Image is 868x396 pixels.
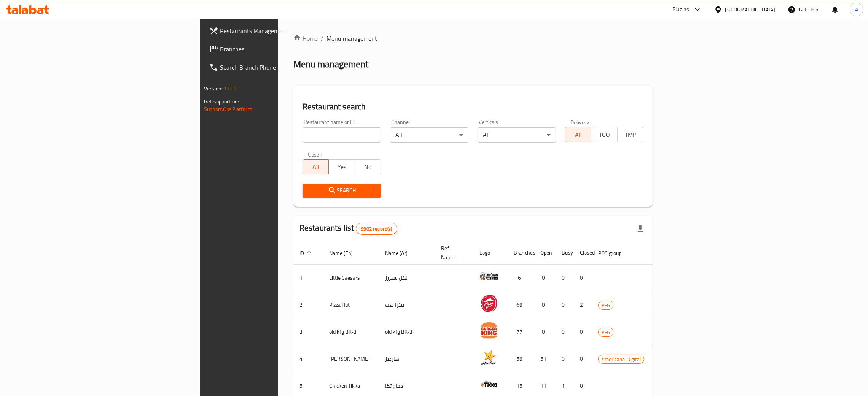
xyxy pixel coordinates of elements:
td: 0 [556,265,574,291]
td: 0 [574,345,592,372]
span: TMP [621,129,640,140]
span: All [306,162,326,173]
img: Hardee's [479,348,499,367]
span: Menu management [326,34,377,43]
span: Get support on: [204,97,239,106]
h2: Restaurant search [303,101,643,112]
th: Busy [556,241,574,265]
span: Search [309,186,375,195]
h2: Menu management [293,58,368,70]
a: Branches [203,40,345,58]
td: Pizza Hut [323,291,379,318]
span: KFG [599,301,613,310]
label: Upsell [308,152,322,157]
span: ID [299,249,314,258]
td: [PERSON_NAME] [323,345,379,372]
label: Delivery [570,119,589,125]
img: Pizza Hut [479,294,499,313]
th: Open [534,241,556,265]
td: 0 [556,291,574,318]
th: Closed [574,241,592,265]
div: Plugins [672,5,689,14]
span: TGO [594,129,614,140]
img: Little Caesars [479,267,499,286]
td: old kfg BK-3 [323,318,379,345]
td: 0 [534,265,556,291]
td: 0 [556,318,574,345]
img: old kfg BK-3 [479,321,499,340]
h2: Restaurants list [299,222,397,235]
td: 0 [534,318,556,345]
div: Export file [631,220,650,238]
td: 58 [508,345,534,372]
span: POS group [598,249,631,258]
td: بيتزا هت [379,291,435,318]
span: No [358,162,378,173]
button: Search [303,184,381,198]
button: No [355,159,381,174]
td: 77 [508,318,534,345]
a: Restaurants Management [203,22,345,40]
th: Logo [473,241,508,265]
div: All [478,127,556,143]
span: 1.0.0 [224,84,236,93]
span: Branches [220,44,339,54]
td: 68 [508,291,534,318]
span: 9902 record(s) [356,225,397,233]
span: Americana-Digital [599,355,644,364]
span: Version: [204,84,223,93]
button: Yes [328,159,355,174]
td: 0 [574,265,592,291]
nav: breadcrumb [293,34,653,43]
button: TMP [617,127,643,142]
span: Name (Ar) [385,249,417,258]
td: 51 [534,345,556,372]
td: هارديز [379,345,435,372]
button: TGO [591,127,617,142]
a: Support.OpsPlatform [204,104,252,114]
div: Total records count [356,223,397,235]
td: 6 [508,265,534,291]
span: Name (En) [329,249,363,258]
img: Chicken Tikka [479,375,499,394]
span: KFG [599,328,613,337]
button: All [565,127,591,142]
input: Search for restaurant name or ID.. [303,127,381,143]
button: All [303,159,329,174]
span: All [569,129,588,140]
span: Restaurants Management [220,26,339,35]
span: A [855,5,858,14]
span: Ref. Name [441,244,464,262]
a: Search Branch Phone [203,58,345,76]
td: 0 [556,345,574,372]
th: Branches [508,241,534,265]
td: 0 [534,291,556,318]
td: Little Caesars [323,265,379,291]
div: [GEOGRAPHIC_DATA] [725,5,776,14]
span: Search Branch Phone [220,63,339,72]
td: 2 [574,291,592,318]
span: Yes [332,162,352,173]
td: ليتل سيزرز [379,265,435,291]
td: 0 [574,318,592,345]
div: All [390,127,468,143]
td: old kfg BK-3 [379,318,435,345]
